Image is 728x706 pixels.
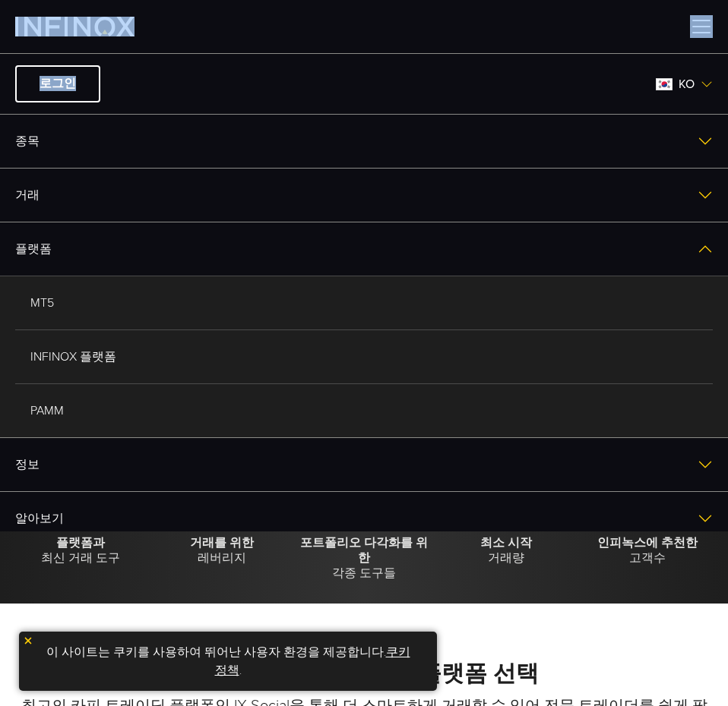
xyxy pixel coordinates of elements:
strong: 포트폴리오 다각화를 위한 [300,535,428,566]
strong: 인피녹스에 추천한 [597,535,698,550]
p: 최신 거래 도구 [15,535,146,566]
p: 각종 도구들 [299,535,429,581]
span: ko [673,75,701,93]
strong: 올바른 플랫폼 선택 [344,660,539,688]
strong: 거래를 위한 [190,535,254,550]
h2: 거래 과정 강화: [15,660,713,689]
a: 로그인 [15,65,100,102]
p: 레버리지 [157,535,288,566]
a: INFINOX 플랫폼 [15,330,713,383]
a: MT5 [15,276,713,329]
a: PAMM [15,384,713,437]
p: 거래량 [441,535,571,566]
strong: 플랫폼과 [56,535,105,550]
p: 이 사이트는 쿠키를 사용하여 뛰어난 사용자 환경을 제공합니다. . [27,639,429,683]
p: 고객수 [582,535,713,566]
img: yellow close icon [23,635,33,646]
strong: 최소 시작 [480,535,532,550]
